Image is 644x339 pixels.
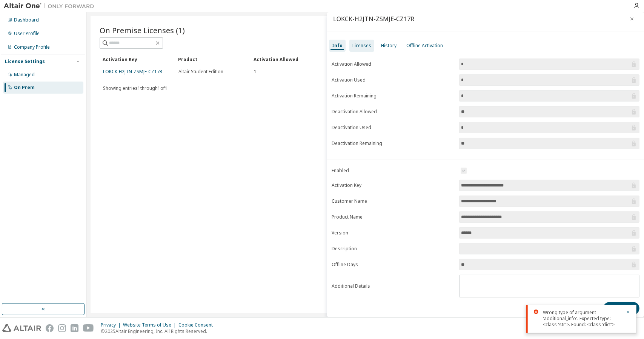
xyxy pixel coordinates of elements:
div: Activation Allowed [254,53,323,65]
div: Cookie Consent [178,322,217,328]
div: License Settings [5,59,45,65]
div: Licenses [352,43,371,49]
span: 1 [254,69,257,75]
label: Deactivation Remaining [332,140,455,146]
label: Deactivation Used [332,125,455,131]
label: Deactivation Allowed [332,109,455,115]
img: instagram.svg [58,324,66,332]
img: facebook.svg [46,324,54,332]
div: Info [332,43,343,49]
label: Customer Name [332,198,455,204]
label: Offline Days [332,262,455,268]
div: Offline Activation [406,43,443,49]
button: Update [603,302,639,315]
div: Activation Key [103,53,172,65]
div: Company Profile [14,44,50,50]
label: Additional Details [332,283,455,289]
div: On Prem [14,85,35,91]
p: © 2025 Altair Engineering, Inc. All Rights Reserved. [101,328,217,334]
span: On Premise Licenses (1) [100,25,185,35]
label: Activation Used [332,77,455,83]
div: Managed [14,72,35,78]
div: Product [178,53,247,65]
div: Website Terms of Use [123,322,178,328]
img: Altair One [4,2,98,10]
a: LOKCK-H2JTN-ZSMJE-CZ17R [103,68,162,75]
div: Dashboard [14,17,39,23]
label: Activation Remaining [332,93,455,99]
div: History [381,43,397,49]
label: Activation Key [332,182,455,188]
label: Version [332,230,455,236]
div: User Profile [14,31,40,37]
span: Showing entries 1 through 1 of 1 [103,85,168,91]
img: youtube.svg [83,324,94,332]
div: LOKCK-H2JTN-ZSMJE-CZ17R [333,16,414,22]
img: altair_logo.svg [2,324,41,332]
label: Description [332,246,455,252]
img: linkedin.svg [71,324,78,332]
span: Altair Student Edition [178,69,223,75]
label: Product Name [332,214,455,220]
div: Wrong type of argument 'additional_info'. Expected type: <class 'str'>. Found: <class 'dict'> [543,310,621,328]
div: Privacy [101,322,123,328]
label: Enabled [332,168,455,174]
label: Activation Allowed [332,61,455,67]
